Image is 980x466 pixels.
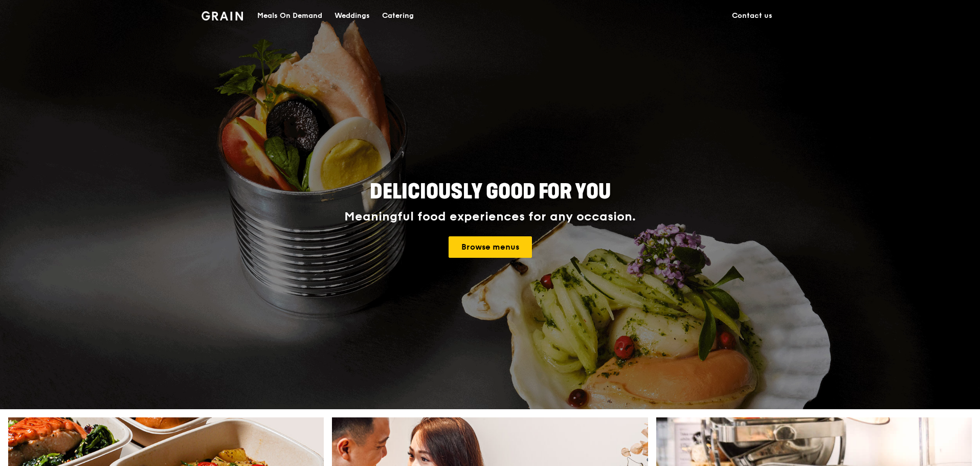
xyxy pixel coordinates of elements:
[257,1,322,31] div: Meals On Demand
[370,180,611,204] span: Deliciously good for you
[382,1,414,31] div: Catering
[376,1,420,31] a: Catering
[335,1,370,31] div: Weddings
[449,236,532,258] a: Browse menus
[726,1,778,31] a: Contact us
[306,210,674,224] div: Meaningful food experiences for any occasion.
[328,1,376,31] a: Weddings
[202,11,243,20] img: Grain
